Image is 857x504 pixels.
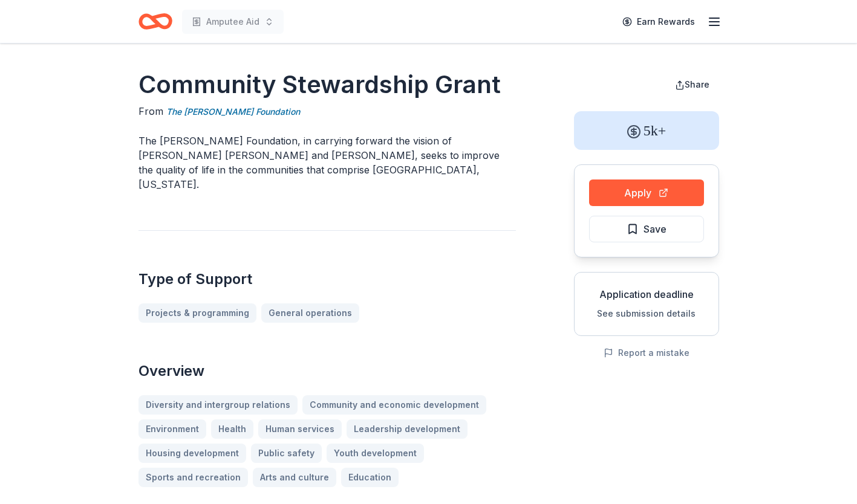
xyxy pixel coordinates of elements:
[685,79,709,89] span: Share
[182,10,284,34] button: Amputee Aid
[138,361,516,381] h2: Overview
[138,68,516,102] h1: Community Stewardship Grant
[644,221,666,237] span: Save
[261,303,359,323] a: General operations
[166,105,300,119] a: The [PERSON_NAME] Foundation
[615,11,702,33] a: Earn Rewards
[604,346,689,360] button: Report a mistake
[138,104,516,119] div: From
[206,15,259,29] span: Amputee Aid
[138,7,172,36] a: Home
[138,270,516,289] h2: Type of Support
[138,134,516,192] p: The [PERSON_NAME] Foundation, in carrying forward the vision of [PERSON_NAME] [PERSON_NAME] and [...
[584,287,709,302] div: Application deadline
[574,111,719,150] div: 5k+
[589,216,704,242] button: Save
[597,306,696,321] button: See submission details
[589,179,704,206] button: Apply
[138,303,256,323] a: Projects & programming
[665,73,719,97] button: Share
